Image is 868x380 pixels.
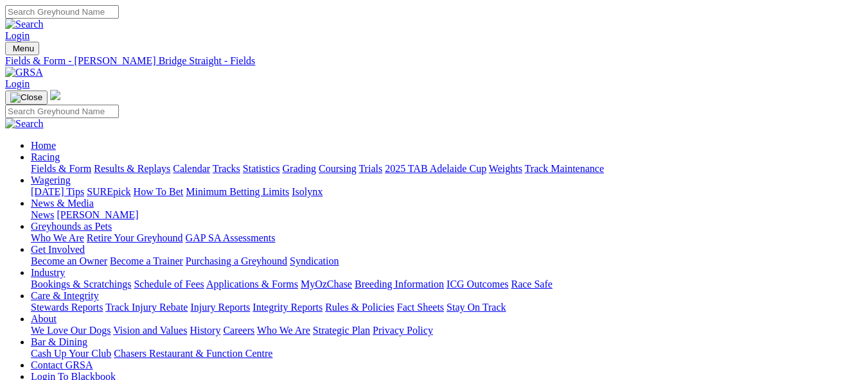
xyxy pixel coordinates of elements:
a: MyOzChase [301,279,352,289]
a: Cash Up Your Club [31,348,111,359]
div: Bar & Dining [31,348,863,359]
a: Race Safe [511,279,552,289]
a: We Love Our Dogs [31,325,111,336]
a: Purchasing a Greyhound [186,255,287,266]
a: History [190,325,220,336]
a: SUREpick [87,186,130,197]
div: Industry [31,279,863,290]
a: Home [31,140,56,151]
span: Menu [13,44,34,53]
a: Careers [223,325,254,336]
div: Get Involved [31,255,863,267]
a: Contact GRSA [31,359,93,370]
a: [DATE] Tips [31,186,84,197]
a: Track Injury Rebate [105,302,188,313]
img: Close [10,92,42,103]
a: Applications & Forms [206,279,298,289]
a: Industry [31,267,65,278]
a: Vision and Values [113,325,187,336]
a: Coursing [319,163,357,174]
a: Care & Integrity [31,290,99,301]
div: Racing [31,163,863,175]
img: GRSA [5,67,43,78]
div: News & Media [31,209,863,221]
a: Calendar [173,163,210,174]
a: How To Bet [134,186,184,197]
a: Login [5,78,30,89]
a: Who We Are [31,232,84,243]
a: Schedule of Fees [134,279,204,289]
a: Chasers Restaurant & Function Centre [114,348,272,359]
a: Grading [283,163,316,174]
a: Stay On Track [447,302,506,313]
div: Care & Integrity [31,302,863,313]
a: Bar & Dining [31,336,87,347]
a: Retire Your Greyhound [87,232,183,243]
a: Bookings & Scratchings [31,279,131,289]
a: Wagering [31,175,71,186]
a: Trials [359,163,382,174]
div: Greyhounds as Pets [31,232,863,244]
img: logo-grsa-white.png [50,90,60,100]
a: Injury Reports [190,302,250,313]
div: Wagering [31,186,863,198]
a: Weights [489,163,522,174]
a: Rules & Policies [325,302,394,313]
a: Tracks [213,163,240,174]
img: Search [5,118,44,130]
button: Toggle navigation [5,42,39,55]
a: Integrity Reports [252,302,323,313]
a: Greyhounds as Pets [31,221,112,232]
a: [PERSON_NAME] [57,209,138,220]
a: Become a Trainer [110,255,183,266]
a: About [31,313,57,324]
img: Search [5,19,44,30]
a: Track Maintenance [525,163,604,174]
a: Stewards Reports [31,302,103,313]
a: Isolynx [292,186,323,197]
a: Minimum Betting Limits [186,186,289,197]
a: 2025 TAB Adelaide Cup [385,163,486,174]
a: Statistics [243,163,280,174]
a: Strategic Plan [313,325,370,336]
a: ICG Outcomes [447,279,508,289]
a: Fields & Form [31,163,91,174]
a: News & Media [31,198,94,209]
input: Search [5,5,119,19]
a: Fact Sheets [397,302,444,313]
a: Become an Owner [31,255,107,266]
button: Toggle navigation [5,91,48,105]
a: News [31,209,54,220]
a: Privacy Policy [373,325,433,336]
a: Racing [31,151,60,162]
a: Breeding Information [355,279,444,289]
a: Syndication [290,255,339,266]
a: Get Involved [31,244,85,255]
a: Login [5,30,30,41]
a: Results & Replays [94,163,170,174]
a: Fields & Form - [PERSON_NAME] Bridge Straight - Fields [5,55,863,67]
a: Who We Are [257,325,310,336]
a: GAP SA Assessments [186,232,276,243]
input: Search [5,105,119,118]
div: About [31,325,863,336]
